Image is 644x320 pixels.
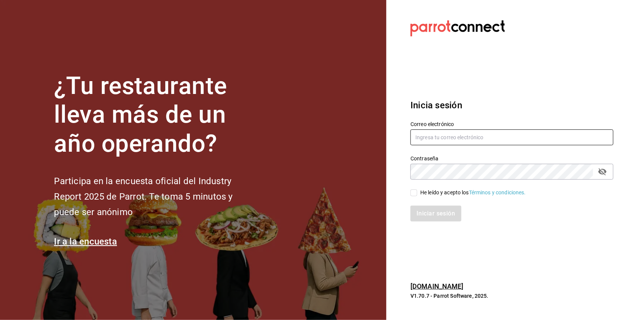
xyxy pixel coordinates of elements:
p: V1.70.7 - Parrot Software, 2025. [410,292,613,300]
label: Contraseña [410,156,613,161]
a: [DOMAIN_NAME] [410,282,464,290]
div: He leído y acepto los [420,189,526,197]
h1: ¿Tu restaurante lleva más de un año operando? [54,72,258,158]
a: Términos y condiciones. [469,189,526,195]
input: Ingresa tu correo electrónico [410,129,613,145]
label: Correo electrónico [410,122,613,127]
h3: Inicia sesión [410,98,613,112]
button: passwordField [596,165,609,178]
a: Ir a la encuesta [54,236,117,247]
h2: Participa en la encuesta oficial del Industry Report 2025 de Parrot. Te toma 5 minutos y puede se... [54,174,258,220]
